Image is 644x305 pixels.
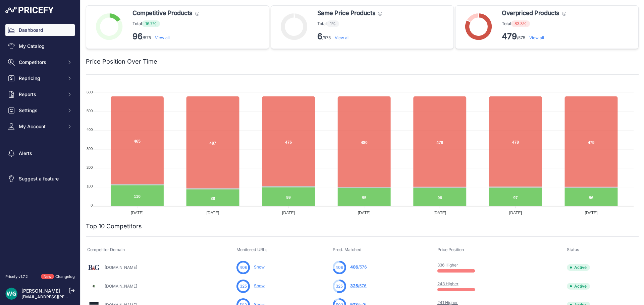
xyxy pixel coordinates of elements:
button: My Account [5,121,75,133]
span: 1% [327,20,339,27]
strong: 479 [502,31,517,41]
span: Competitive Products [132,8,193,18]
tspan: 0 [91,203,93,207]
a: Dashboard [5,24,75,36]
span: Competitor Domain [87,247,125,252]
tspan: [DATE] [585,211,598,215]
span: Repricing [19,75,63,82]
span: 406 [335,264,343,271]
p: /575 [502,31,566,42]
p: /575 [132,31,199,42]
span: New [41,274,54,280]
tspan: [DATE] [509,211,522,215]
tspan: 100 [87,184,93,188]
a: 406/576 [350,264,367,270]
tspan: [DATE] [358,211,371,215]
span: 406 [350,264,358,270]
span: 83.3% [511,20,530,27]
a: Show [254,264,265,270]
a: [DOMAIN_NAME] [105,284,137,289]
button: Competitors [5,56,75,68]
a: View all [335,35,350,40]
span: Active [567,264,590,271]
a: [PERSON_NAME] [21,288,60,294]
button: Reports [5,88,75,100]
span: Reports [19,91,63,98]
tspan: 500 [87,109,93,113]
p: /575 [317,31,382,42]
tspan: [DATE] [433,211,446,215]
span: My Account [19,123,63,130]
span: 325 [240,283,247,289]
a: 243 Higher [437,281,459,286]
a: [DOMAIN_NAME] [105,265,137,270]
span: Active [567,283,590,290]
tspan: 600 [87,90,93,94]
span: Overpriced Products [502,8,559,18]
a: 336 Higher [437,262,458,268]
a: Suggest a feature [5,173,75,185]
a: [EMAIL_ADDRESS][PERSON_NAME][DOMAIN_NAME] [21,294,125,299]
tspan: 300 [87,147,93,151]
span: 325 [336,283,343,289]
a: My Catalog [5,40,75,52]
span: Price Position [437,247,464,252]
span: Prod. Matched [333,247,362,252]
tspan: 400 [87,128,93,132]
img: Pricefy Logo [5,7,54,13]
tspan: [DATE] [131,211,144,215]
span: 16.7% [142,20,160,27]
a: View all [529,35,544,40]
tspan: [DATE] [282,211,295,215]
span: Monitored URLs [236,247,268,252]
tspan: 200 [87,165,93,169]
p: Total [132,20,199,27]
span: Settings [19,107,63,114]
a: Changelog [55,274,75,279]
h2: Top 10 Competitors [86,222,142,231]
button: Settings [5,104,75,117]
h2: Price Position Over Time [86,57,157,66]
div: Pricefy v1.7.2 [5,274,28,280]
strong: 96 [132,31,143,41]
a: View all [155,35,170,40]
span: 406 [239,264,247,271]
span: Same Price Products [317,8,375,18]
a: 241 Higher [437,300,458,305]
span: Status [567,247,579,252]
span: 325 [350,283,358,288]
strong: 6 [317,31,322,41]
p: Total [502,20,566,27]
p: Total [317,20,382,27]
nav: Sidebar [5,24,75,266]
button: Repricing [5,72,75,84]
span: Competitors [19,59,63,66]
a: Alerts [5,147,75,159]
a: 325/576 [350,283,367,288]
a: Show [254,283,265,288]
tspan: [DATE] [207,211,219,215]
